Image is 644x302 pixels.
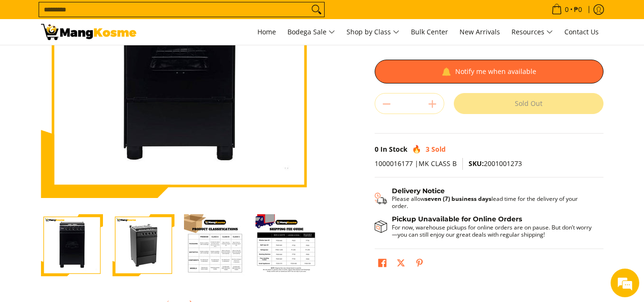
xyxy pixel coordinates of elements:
span: Bulk Center [411,27,448,36]
a: Share on Facebook [376,256,389,272]
img: midea-50-cm-4-burner-gas-range-black-full-front-view-mang-kosme [41,214,103,276]
a: Contact Us [560,19,603,45]
img: Midea 50 CM 4 Burner Gas Range, Black (Class B)-4 [256,214,317,276]
a: Resources [507,19,558,45]
p: For now, warehouse pickups for online orders are on pause. But don’t worry—you can still enjoy ou... [392,224,594,238]
a: Post on X [394,256,408,272]
span: In Stock [380,145,408,154]
span: 2001001273 [469,159,522,168]
span: Sold [431,145,446,154]
span: Shop by Class [347,26,399,38]
a: Bodega Sale [283,19,340,45]
span: 0 [375,145,378,154]
img: Midea 50 CM 4 Burner Gas Range, Black (Class B)-3 [184,214,246,276]
a: New Arrivals [455,19,505,45]
img: Midea 50 CM 4-Burner Gas Range - Black (Class B) l Mang Kosme [41,24,136,40]
span: Contact Us [564,27,599,36]
span: Bodega Sale [287,26,335,38]
span: Home [257,27,276,36]
span: SKU: [469,159,484,168]
strong: seven (7) business days [425,195,491,203]
a: Home [253,19,281,45]
button: Shipping & Delivery [375,187,594,210]
a: Shop by Class [342,19,404,45]
span: 0 [563,6,570,13]
span: 1000016177 |MK CLASS B [375,159,457,168]
nav: Main Menu [146,19,603,45]
span: Resources [511,26,553,38]
a: Bulk Center [406,19,453,45]
strong: Pickup Unavailable for Online Orders [392,215,522,223]
p: Please allow lead time for the delivery of your order. [392,195,594,209]
button: Search [309,2,324,17]
span: 3 [426,145,429,154]
span: New Arrivals [460,27,500,36]
span: ₱0 [572,6,583,13]
img: Midea 50 CM 4 Burner Gas Range, Black (Class B)-2 [112,214,174,276]
span: • [549,4,585,15]
a: Pin on Pinterest [413,256,426,272]
strong: Delivery Notice [392,187,445,195]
